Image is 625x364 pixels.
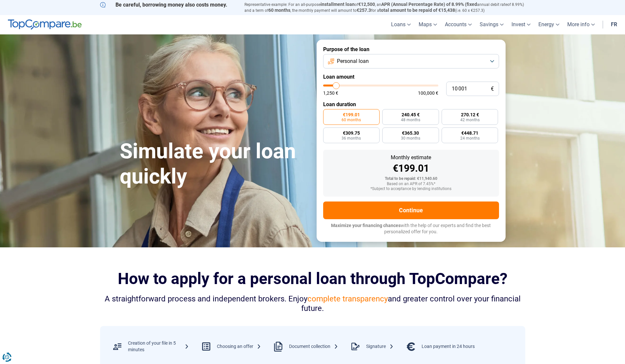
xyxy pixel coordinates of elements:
[415,15,441,34] a: Maps
[343,112,360,117] font: €199.01
[366,344,386,349] font: Signature
[385,176,437,181] font: Total to be repaid: €11,940.60
[418,90,438,96] font: 100,000 €
[387,15,415,34] a: Loans
[422,344,475,349] font: Loan payment in 24 hours
[323,90,338,96] font: 1,250 €
[461,130,478,136] font: €448.71
[391,154,431,161] font: Monthly estimate
[441,15,476,34] a: Accounts
[358,2,375,7] font: €12,500
[370,186,451,191] font: *Subject to acceptance by lending institutions
[343,130,360,136] font: €309.75
[477,2,507,7] font: annual debit rate
[455,8,485,13] font: (i.e. 60 x €257.3)
[508,15,534,34] a: Invest
[611,21,617,28] font: fr
[115,2,227,8] font: Be careful, borrowing money also costs money.
[337,58,369,64] font: Personal loan
[401,118,420,122] font: 48 months
[301,294,521,313] font: and greater control over your financial future.
[331,223,401,228] font: Maximize your financing chances
[342,136,361,141] font: 36 months
[323,54,499,68] button: Personal loan
[371,8,379,13] font: for a
[105,294,307,303] font: A straightforward process and independent brokers. Enjoy
[460,136,480,141] font: 24 months
[491,86,494,92] font: €
[323,101,356,107] font: Loan duration
[460,118,480,122] font: 42 months
[480,21,498,28] font: Savings
[511,21,525,28] font: Invest
[355,2,358,7] font: of
[290,8,357,13] font: , the monthly payment will amount to
[467,2,477,7] font: fixed
[323,74,354,80] font: Loan amount
[401,136,420,141] font: 30 months
[538,21,554,28] font: Energy
[128,340,176,352] font: Creation of your file in 5 minutes
[321,2,355,7] font: installment loan
[476,15,508,34] a: Savings
[567,21,590,28] font: More info
[244,2,321,7] font: Representative example: For an all-purpose
[323,201,499,219] button: Continue
[307,294,388,303] font: complete transparency
[402,112,420,117] font: 240.45 €
[419,21,432,28] font: Maps
[393,163,429,174] font: €199.01
[461,112,479,117] font: 270.12 €
[8,19,82,30] img: TopCompare
[402,130,419,136] font: €365.30
[607,15,621,34] a: fr
[289,344,330,349] font: Document collection
[384,223,491,235] font: with the help of our experts and find the best personalized offer for you.
[391,21,406,28] font: Loans
[342,118,361,122] font: 60 months
[399,207,423,214] font: Continue
[217,344,253,349] font: Choosing an offer
[120,139,296,189] font: Simulate your loan quickly
[268,8,290,13] font: 60 months
[534,15,563,34] a: Energy
[375,2,381,7] font: , an
[323,46,369,52] font: Purpose of the loan
[445,21,467,28] font: Accounts
[244,2,524,13] font: of 8.99%) and a term of
[387,182,435,186] font: Based on an APR of 7.45%*
[357,8,371,13] font: €257.3
[563,15,599,34] a: More info
[118,269,508,288] font: How to apply for a personal loan through TopCompare?
[379,8,455,13] font: total amount to be repaid of €15,438
[381,2,467,7] font: APR (Annual Percentage Rate) of 8.99% (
